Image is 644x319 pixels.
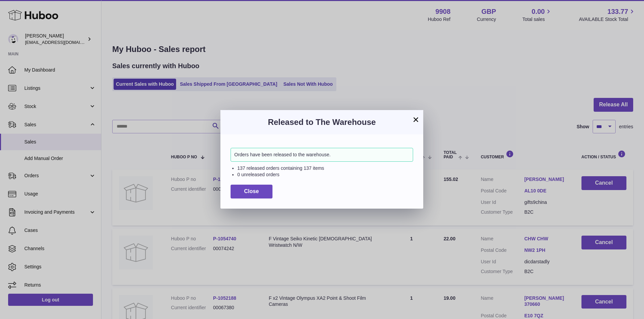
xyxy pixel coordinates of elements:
[231,117,413,128] h3: Released to The Warehouse
[244,188,259,194] span: Close
[231,148,413,162] div: Orders have been released to the warehouse.
[237,171,413,178] li: 0 unreleased orders
[237,165,413,171] li: 137 released orders containing 137 items
[231,185,272,198] button: Close
[412,115,420,124] button: ×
